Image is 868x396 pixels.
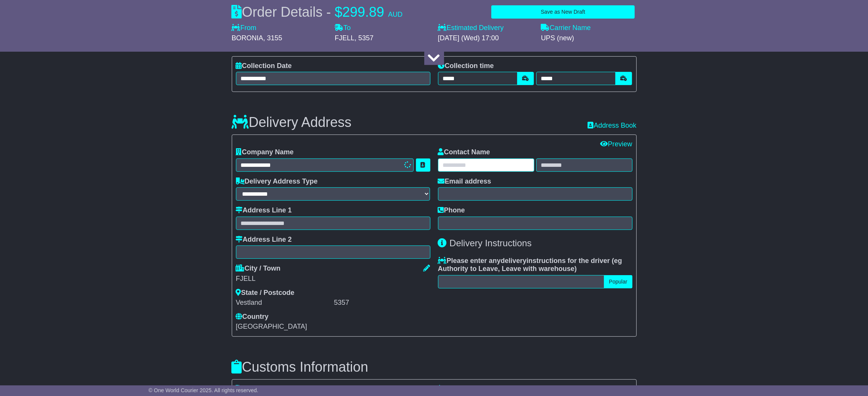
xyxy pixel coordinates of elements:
label: To [335,24,351,32]
h3: Customs Information [232,360,637,375]
span: , 3155 [263,34,282,42]
span: AUD [388,11,403,18]
label: Country [236,313,269,321]
button: Popular [604,275,632,288]
label: Email address [438,177,491,186]
label: City / Town [236,265,281,273]
span: [GEOGRAPHIC_DATA] [236,323,307,330]
span: Delivery Instructions [449,238,532,248]
span: $ [335,4,342,20]
a: Address Book [588,122,636,129]
label: Contact Name [438,148,490,157]
label: Carrier Name [541,24,591,32]
span: eg Authority to Leave, Leave with warehouse [438,257,622,273]
label: Address Line 2 [236,236,292,244]
label: Phone [438,206,465,215]
span: FJELL [335,34,355,42]
label: Company Name [236,148,294,157]
label: What is the total value of the goods? [438,385,561,393]
div: Vestland [236,299,332,307]
span: 299.89 [342,4,384,20]
label: Address Line 1 [236,206,292,215]
div: [DATE] (Wed) 17:00 [438,34,534,43]
label: From [232,24,256,32]
button: Save as New Draft [491,5,634,19]
label: Collection Date [236,62,292,70]
a: Preview [600,140,632,148]
label: Collection time [438,62,494,70]
span: , 5357 [355,34,374,42]
span: BORONIA [232,34,263,42]
span: © One World Courier 2025. All rights reserved. [148,387,258,393]
span: delivery [501,257,527,265]
label: Delivery Address Type [236,177,318,186]
h3: Delivery Address [232,115,352,130]
div: 5357 [334,299,430,307]
div: UPS (new) [541,34,637,43]
label: Please enter any instructions for the driver ( ) [438,257,632,273]
label: State / Postcode [236,289,295,297]
div: Order Details - [232,4,403,20]
div: FJELL [236,275,430,283]
label: Do you require a commercial invoice? [236,385,365,393]
label: Estimated Delivery [438,24,534,32]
